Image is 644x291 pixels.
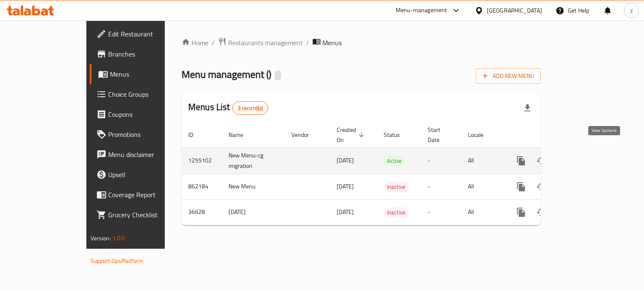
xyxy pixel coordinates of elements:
[108,29,187,39] span: Edit Restaurant
[306,38,309,48] li: /
[182,199,222,225] td: 36628
[90,165,194,185] a: Upsell
[108,190,187,200] span: Coverage Report
[90,185,194,205] a: Coverage Report
[182,37,541,48] nav: breadcrumb
[483,71,534,81] span: Add New Menu
[476,68,541,84] button: Add New Menu
[461,147,504,174] td: All
[517,98,538,118] div: Export file
[90,44,194,64] a: Branches
[110,69,187,79] span: Menus
[384,182,409,192] span: Inactive
[228,38,303,48] span: Restaurants management
[421,199,461,225] td: -
[511,202,531,222] button: more
[188,130,204,140] span: ID
[108,89,187,99] span: Choice Groups
[222,174,285,199] td: New Menu
[384,208,409,217] span: Inactive
[337,125,367,145] span: Created On
[188,101,268,115] h2: Menus List
[229,130,254,140] span: Name
[337,155,354,166] span: [DATE]
[108,129,187,139] span: Promotions
[182,65,271,84] span: Menu management ( )
[218,37,303,48] a: Restaurants management
[396,5,447,15] div: Menu-management
[421,174,461,199] td: -
[90,64,194,84] a: Menus
[291,130,320,140] span: Vendor
[322,38,342,48] span: Menus
[90,205,194,225] a: Grocery Checklist
[384,207,409,217] div: Inactive
[222,199,285,225] td: [DATE]
[511,177,531,197] button: more
[461,199,504,225] td: All
[90,84,194,104] a: Choice Groups
[222,147,285,174] td: New Menu-cg migration
[182,122,598,225] table: enhanced table
[108,109,187,119] span: Coupons
[91,255,144,266] a: Support.OpsPlatform
[90,124,194,144] a: Promotions
[90,104,194,124] a: Coupons
[531,177,551,197] button: Change Status
[531,151,551,171] button: Change Status
[108,170,187,180] span: Upsell
[108,149,187,160] span: Menu disclaimer
[108,210,187,220] span: Grocery Checklist
[531,202,551,222] button: Change Status
[108,49,187,59] span: Branches
[232,101,269,115] div: Total records count
[511,151,531,171] button: more
[337,206,354,217] span: [DATE]
[461,174,504,199] td: All
[182,38,208,48] a: Home
[421,147,461,174] td: -
[233,104,268,112] span: 3 record(s)
[182,147,222,174] td: 1255102
[384,156,405,166] div: Active
[630,6,633,15] span: z
[384,156,405,166] span: Active
[182,174,222,199] td: 862184
[91,247,129,258] span: Get support on:
[91,233,111,244] span: Version:
[90,144,194,165] a: Menu disclaimer
[212,38,215,48] li: /
[428,125,451,145] span: Start Date
[468,130,494,140] span: Locale
[384,130,411,140] span: Status
[504,122,598,148] th: Actions
[487,6,542,15] div: [GEOGRAPHIC_DATA]
[384,182,409,192] div: Inactive
[90,24,194,44] a: Edit Restaurant
[112,233,125,244] span: 1.0.0
[337,181,354,192] span: [DATE]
